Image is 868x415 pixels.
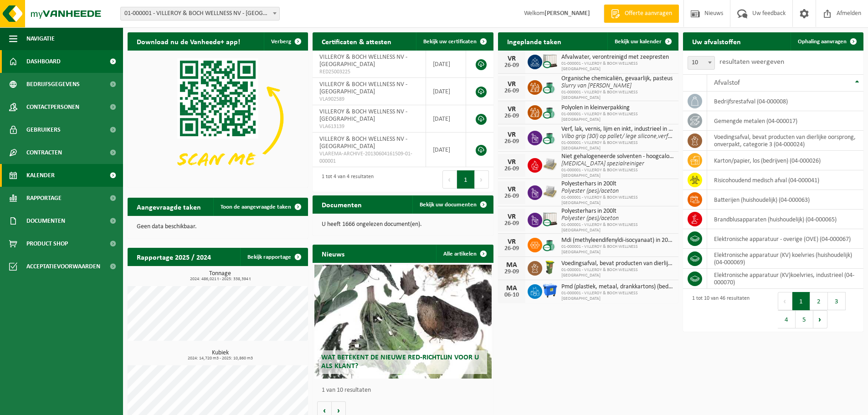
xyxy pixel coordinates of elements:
[319,136,407,150] span: VILLEROY & BOCH WELLNESS NV - [GEOGRAPHIC_DATA]
[420,202,477,208] span: Bekijk uw documenten
[561,104,674,112] span: Polyolen in kleinverpakking
[503,55,521,62] div: VR
[426,105,466,133] td: [DATE]
[813,310,827,328] button: Next
[475,170,489,189] button: Next
[707,151,863,170] td: karton/papier, los (bedrijven) (04-000026)
[132,356,308,361] span: 2024: 14,720 m3 - 2025: 10,860 m3
[542,157,558,172] img: LP-PA-00000-WDN-11
[561,283,674,291] span: Pmd (plastiek, metaal, drankkartons) (bedrijven)
[607,32,678,51] a: Bekijk uw kalender
[26,96,79,118] span: Contactpersonen
[561,208,674,215] span: Polyesterhars in 200lt
[26,118,61,141] span: Gebruikers
[314,265,491,379] a: Wat betekent de nieuwe RED-richtlijn voor u als klant?
[561,188,619,195] i: Polyester (pes)/aceton
[436,245,493,263] a: Alle artikelen
[561,168,674,179] span: 01-000001 - VILLEROY & BOCH WELLNESS [GEOGRAPHIC_DATA]
[561,222,674,233] span: 01-000001 - VILLEROY & BOCH WELLNESS [GEOGRAPHIC_DATA]
[319,108,407,123] span: VILLEROY & BOCH WELLNESS NV - [GEOGRAPHIC_DATA]
[412,195,493,214] a: Bekijk uw documenten
[426,51,466,78] td: [DATE]
[542,104,558,119] img: PB-OT-0200-CU
[26,164,55,187] span: Kalender
[707,111,863,131] td: gemengde metalen (04-000017)
[503,88,521,94] div: 26-09
[132,271,308,282] h3: Tonnage
[561,291,674,302] span: 01-000001 - VILLEROY & BOCH WELLNESS [GEOGRAPHIC_DATA]
[561,244,674,255] span: 01-000001 - VILLEROY & BOCH WELLNESS [GEOGRAPHIC_DATA]
[264,32,307,51] button: Verberg
[426,78,466,105] td: [DATE]
[132,350,308,361] h3: Kubiek
[26,210,65,232] span: Documenten
[707,249,863,269] td: elektronische apparatuur (KV) koelvries (huishoudelijk) (04-000069)
[707,269,863,289] td: elektronische apparatuur (KV)koelvries, industrieel (04-000070)
[778,310,796,328] button: 4
[561,61,674,72] span: 01-000001 - VILLEROY & BOCH WELLNESS [GEOGRAPHIC_DATA]
[121,7,279,20] span: 01-000001 - VILLEROY & BOCH WELLNESS NV - ROESELARE
[561,180,674,188] span: Polyesterhars in 200lt
[561,153,674,160] span: Niet gehalogeneerde solventen - hoogcalorisch in kleinverpakking
[604,5,679,23] a: Offerte aanvragen
[688,56,715,70] span: 10
[561,126,674,133] span: Verf, lak, vernis, lijm en inkt, industrieel in kleinverpakking
[561,215,619,222] i: Polyester (pes)/aceton
[503,166,521,172] div: 26-09
[561,260,674,267] span: Voedingsafval, bevat producten van dierlijke oorsprong, onverpakt, categorie 3
[542,236,558,252] img: PB-OT-0200-CU
[503,81,521,88] div: VR
[615,39,662,45] span: Bekijk uw kalender
[128,198,210,215] h2: Aangevraagde taken
[132,277,308,282] span: 2024: 486,021 t - 2025: 338,394 t
[542,129,558,145] img: PB-OT-0200-CU
[707,131,863,151] td: voedingsafval, bevat producten van dierlijke oorsprong, onverpakt, categorie 3 (04-000024)
[503,62,521,69] div: 26-09
[271,39,291,45] span: Verberg
[503,131,521,138] div: VR
[798,39,847,45] span: Ophaling aanvragen
[561,133,700,140] i: Vilbo grip (30l) op pallet/ lege silicone,verf/lijm 200lvat
[561,112,674,123] span: 01-000001 - VILLEROY & BOCH WELLNESS [GEOGRAPHIC_DATA]
[26,141,62,164] span: Contracten
[503,186,521,193] div: VR
[319,81,407,95] span: VILLEROY & BOCH WELLNESS NV - [GEOGRAPHIC_DATA]
[791,32,863,51] a: Ophaling aanvragen
[503,138,521,145] div: 26-09
[707,229,863,249] td: elektronische apparatuur - overige (OVE) (04-000067)
[714,79,740,87] span: Afvalstof
[542,283,558,298] img: WB-1100-HPE-BE-01
[26,255,100,278] span: Acceptatievoorwaarden
[796,310,813,328] button: 5
[240,248,307,266] a: Bekijk rapportage
[542,53,558,69] img: PB-IC-CU
[707,190,863,210] td: batterijen (huishoudelijk) (04-000063)
[503,159,521,166] div: VR
[128,32,249,50] h2: Download nu de Vanheede+ app!
[561,140,674,151] span: 01-000001 - VILLEROY & BOCH WELLNESS [GEOGRAPHIC_DATA]
[423,39,477,45] span: Bekijk uw certificaten
[542,79,558,94] img: PB-OT-0200-CU
[128,248,220,266] h2: Rapportage 2025 / 2024
[128,51,308,186] img: Download de VHEPlus App
[683,32,750,50] h2: Uw afvalstoffen
[498,32,570,50] h2: Ingeplande taken
[26,73,80,96] span: Bedrijfsgegevens
[313,32,401,50] h2: Certificaten & attesten
[442,170,457,189] button: Previous
[26,50,61,73] span: Dashboard
[503,213,521,220] div: VR
[416,32,493,51] a: Bekijk uw certificaten
[503,113,521,119] div: 26-09
[503,238,521,246] div: VR
[561,90,674,101] span: 01-000001 - VILLEROY & BOCH WELLNESS [GEOGRAPHIC_DATA]
[503,246,521,252] div: 26-09
[503,220,521,227] div: 26-09
[26,187,62,210] span: Rapportage
[319,96,419,103] span: VLA902589
[213,198,307,216] a: Toon de aangevraagde taken
[322,221,484,228] p: U heeft 1666 ongelezen document(en).
[426,133,466,167] td: [DATE]
[503,269,521,275] div: 29-09
[561,160,644,167] i: [MEDICAL_DATA] spezialreiniger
